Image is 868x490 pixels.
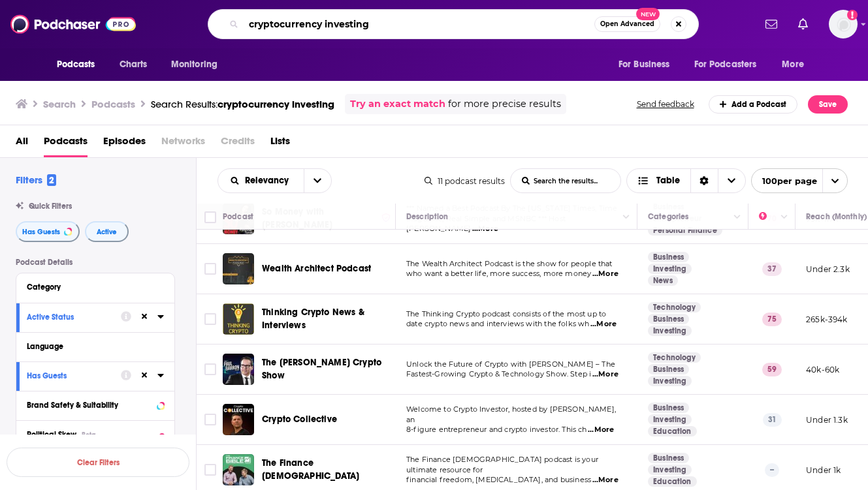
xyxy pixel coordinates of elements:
img: The Finance Bible [223,454,254,485]
span: Crypto Collective [262,414,337,425]
button: Active [85,221,129,242]
button: Category [27,279,164,295]
span: Welcome to Crypto Investor, hosted by [PERSON_NAME], an [406,405,616,424]
p: Podcast Details [16,258,175,267]
a: Business [648,453,689,463]
span: The Finance [DEMOGRAPHIC_DATA] [262,457,359,482]
button: Save [808,95,848,114]
span: Podcasts [44,130,88,157]
div: Reach (Monthly) [806,209,867,224]
button: Column Actions [777,209,792,225]
span: date crypto news and interviews with the folks wh [406,319,589,328]
button: Choose View [626,168,746,193]
p: 59 [762,363,782,376]
div: 11 podcast results [425,176,505,186]
span: Toggle select row [204,414,216,425]
a: Crypto Collective [223,404,254,435]
img: Podchaser - Follow, Share and Rate Podcasts [10,12,136,37]
span: Political Skew [27,430,76,439]
button: Political SkewBeta [27,426,164,442]
a: Investing [648,465,692,475]
div: Category [27,283,155,292]
span: Unlock the Future of Crypto with [PERSON_NAME] – The [406,360,615,369]
span: Has Guests [22,228,60,236]
h2: Filters [16,174,56,186]
span: ...More [590,319,617,329]
span: Thinking Crypto News & Interviews [262,307,364,331]
span: Toggle select row [204,363,216,375]
a: Business [648,252,689,262]
span: for more precise results [448,97,561,112]
p: Under 2.3k [806,264,850,275]
a: Investing [648,376,692,386]
span: 100 per page [752,171,817,191]
button: open menu [304,169,331,192]
span: More [782,55,804,74]
button: Open AdvancedNew [594,16,660,32]
a: Charts [111,52,155,77]
div: Power Score [759,209,777,224]
a: Business [648,314,689,324]
button: Has Guests [27,367,121,384]
button: open menu [751,168,848,193]
a: Show notifications dropdown [760,13,782,35]
div: Sort Direction [690,169,718,192]
button: open menu [48,52,112,77]
span: For Business [619,55,670,74]
span: Relevancy [245,176,293,185]
a: Investing [648,414,692,425]
span: ...More [592,475,619,485]
a: Show notifications dropdown [793,13,813,35]
a: Wealth Architect Podcast [223,253,254,284]
span: The [PERSON_NAME] Crypto Show [262,357,381,381]
a: Try an exact match [350,97,445,112]
img: User Profile [829,10,858,38]
a: Crypto Collective [262,413,337,426]
button: open menu [686,52,776,77]
span: Toggle select row [204,464,216,476]
div: Search Results: [151,98,334,110]
button: Active Status [27,309,121,325]
a: The [PERSON_NAME] Crypto Show [262,356,391,382]
a: Thinking Crypto News & Interviews [262,306,391,332]
span: Open Advanced [600,21,654,27]
a: Business [648,403,689,413]
span: Credits [221,130,255,157]
h2: Choose List sort [217,168,332,193]
p: 31 [763,413,782,426]
span: Fastest-Growing Crypto & Technology Show. Step i [406,369,591,378]
button: Language [27,338,164,354]
button: open menu [773,52,820,77]
div: Active Status [27,313,112,322]
input: Search podcasts, credits, & more... [244,14,594,35]
span: New [636,8,660,20]
svg: Add a profile image [847,10,858,20]
button: Show profile menu [829,10,858,38]
button: Column Actions [730,209,745,225]
a: News [648,275,678,286]
p: Under 1k [806,465,841,476]
span: The Finance [DEMOGRAPHIC_DATA] podcast is your ultimate resource for [406,455,598,474]
span: Table [656,176,680,185]
button: Clear Filters [7,448,189,477]
button: open menu [162,52,234,77]
span: 8-figure entrepreneur and crypto investor. This ch [406,425,587,434]
button: Send feedback [633,99,698,110]
div: Categories [648,209,688,224]
span: cryptocurrency investing [217,98,334,110]
p: 75 [762,313,782,326]
p: -- [765,463,779,476]
a: Education [648,426,697,436]
a: Wealth Architect Podcast [262,262,371,275]
a: Search Results:cryptocurrency investing [151,98,334,110]
span: Charts [120,55,148,74]
a: All [16,130,28,157]
button: Brand Safety & Suitability [27,397,164,413]
span: Episodes [103,130,146,157]
span: who want a better life, more success, more money [406,269,591,278]
div: Search podcasts, credits, & more... [208,9,699,39]
div: Description [406,209,448,224]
